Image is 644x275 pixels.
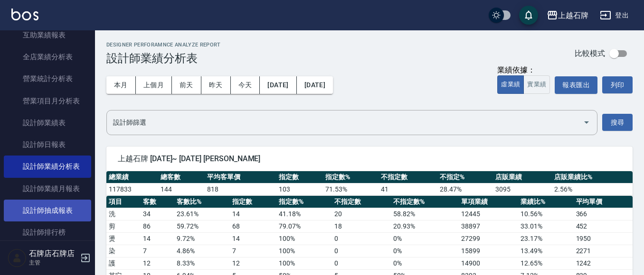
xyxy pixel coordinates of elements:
[29,249,77,258] h5: 石牌店石牌店
[106,183,158,195] td: 117833
[332,196,391,208] th: 不指定數
[332,220,391,232] td: 18
[558,9,588,21] div: 上越石牌
[4,200,91,221] a: 設計師抽成報表
[118,154,621,164] span: 上越石牌 [DATE]~ [DATE] [PERSON_NAME]
[552,171,633,183] th: 店販業績比%
[276,232,332,245] td: 100 %
[4,90,91,112] a: 營業項目月分析表
[106,42,221,48] h2: Designer Perforamnce Analyze Report
[391,232,459,245] td: 0 %
[459,232,518,245] td: 27299
[276,245,332,257] td: 100 %
[172,76,201,94] button: 前天
[106,245,141,257] td: 染
[141,208,175,220] td: 34
[437,183,493,195] td: 28.47 %
[437,171,493,183] th: 不指定%
[379,183,437,195] td: 41
[276,208,332,220] td: 41.18 %
[230,257,276,269] td: 12
[518,220,574,232] td: 33.01 %
[493,183,552,195] td: 3095
[106,171,158,183] th: 總業績
[4,178,91,200] a: 設計師業績月報表
[174,220,230,232] td: 59.72 %
[141,245,175,257] td: 7
[141,220,175,232] td: 86
[459,196,518,208] th: 單項業績
[323,183,379,195] td: 71.53 %
[4,221,91,243] a: 設計師排行榜
[230,208,276,220] td: 14
[391,196,459,208] th: 不指定數%
[332,232,391,245] td: 0
[174,257,230,269] td: 8.33 %
[518,208,574,220] td: 10.56 %
[11,9,38,20] img: Logo
[518,245,574,257] td: 13.49 %
[106,196,141,208] th: 項目
[158,171,205,183] th: 總客數
[106,232,141,245] td: 燙
[4,68,91,90] a: 營業統計分析表
[141,257,175,269] td: 12
[106,171,633,196] table: a dense table
[174,232,230,245] td: 9.72 %
[297,76,333,94] button: [DATE]
[276,257,332,269] td: 100 %
[574,220,633,232] td: 452
[4,134,91,156] a: 設計師日報表
[379,171,437,183] th: 不指定數
[518,232,574,245] td: 23.17 %
[276,220,332,232] td: 79.07 %
[575,48,605,58] p: 比較模式
[518,257,574,269] td: 12.65 %
[230,196,276,208] th: 指定數
[4,156,91,177] a: 設計師業績分析表
[493,171,552,183] th: 店販業績
[174,245,230,257] td: 4.86 %
[459,208,518,220] td: 12445
[106,257,141,269] td: 護
[136,76,172,94] button: 上個月
[106,52,221,65] h3: 設計師業績分析表
[174,196,230,208] th: 客數比%
[4,46,91,68] a: 全店業績分析表
[174,208,230,220] td: 23.61 %
[276,196,332,208] th: 指定數%
[602,76,633,93] button: 列印
[391,220,459,232] td: 20.93 %
[332,257,391,269] td: 0
[459,220,518,232] td: 38897
[555,76,597,94] button: 報表匯出
[276,171,323,183] th: 指定數
[205,183,276,195] td: 818
[8,248,27,267] img: Person
[230,245,276,257] td: 7
[231,76,260,94] button: 今天
[4,112,91,134] a: 設計師業績表
[323,171,379,183] th: 指定數%
[523,75,550,94] button: 實業績
[552,183,633,195] td: 2.56 %
[518,196,574,208] th: 業績比%
[574,257,633,269] td: 1242
[332,245,391,257] td: 0
[201,76,231,94] button: 昨天
[579,115,594,130] button: Open
[519,6,538,25] button: save
[459,245,518,257] td: 15899
[111,114,579,131] input: 選擇設計師
[459,257,518,269] td: 14900
[276,183,323,195] td: 103
[574,245,633,257] td: 2271
[391,245,459,257] td: 0 %
[391,208,459,220] td: 58.82 %
[574,208,633,220] td: 366
[602,114,633,131] button: 搜尋
[260,76,296,94] button: [DATE]
[4,24,91,46] a: 互助業績報表
[230,220,276,232] td: 68
[391,257,459,269] td: 0 %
